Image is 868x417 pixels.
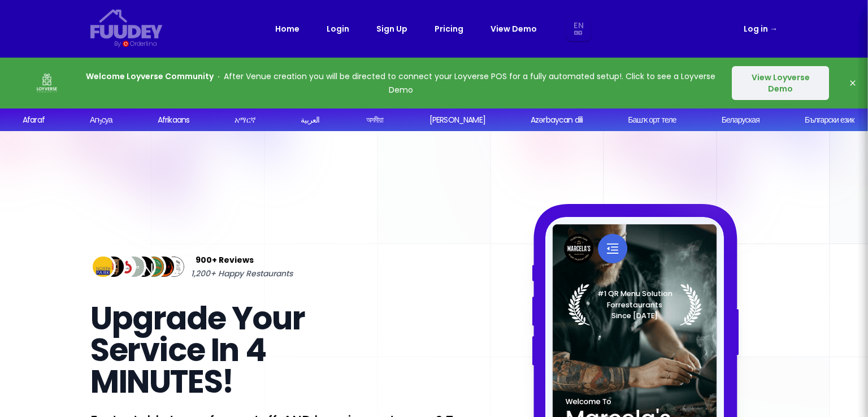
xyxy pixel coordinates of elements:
[628,114,676,126] div: Башҡорт теле
[732,66,829,100] button: View Loyverse Demo
[121,254,146,280] img: Review Img
[491,22,537,36] a: View Demo
[366,114,384,126] div: অসমীয়া
[90,114,112,126] div: Аҧсуа
[435,22,463,36] a: Pricing
[376,22,407,36] a: Sign Up
[90,296,305,404] span: Upgrade Your Service In 4 MINUTES!
[275,22,300,36] a: Home
[90,254,116,280] img: Review Img
[131,254,157,280] img: Review Img
[101,254,126,280] img: Review Img
[191,267,293,280] span: 1,200+ Happy Restaurants
[23,114,45,126] div: Afaraf
[770,23,778,34] span: →
[130,39,157,49] div: Orderlina
[141,254,167,280] img: Review Img
[90,9,163,39] svg: {/* Added fill="currentColor" here */} {/* This rectangle defines the background. Its explicit fi...
[531,114,583,126] div: Azərbaycan dili
[114,39,120,49] div: By
[151,254,177,280] img: Review Img
[86,71,214,82] strong: Welcome Loyverse Community
[196,253,254,267] span: 900+ Reviews
[805,114,854,126] div: Български език
[111,254,136,280] img: Review Img
[429,114,485,126] div: [PERSON_NAME]
[722,114,759,126] div: Беларуская
[158,114,189,126] div: Afrikaans
[301,114,319,126] div: العربية
[744,22,778,36] a: Log in
[568,284,702,325] img: Laurel
[86,69,715,97] p: After Venue creation you will be directed to connect your Loyverse POS for a fully automated setu...
[161,254,186,280] img: Review Img
[327,22,349,36] a: Login
[235,114,255,126] div: አማርኛ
